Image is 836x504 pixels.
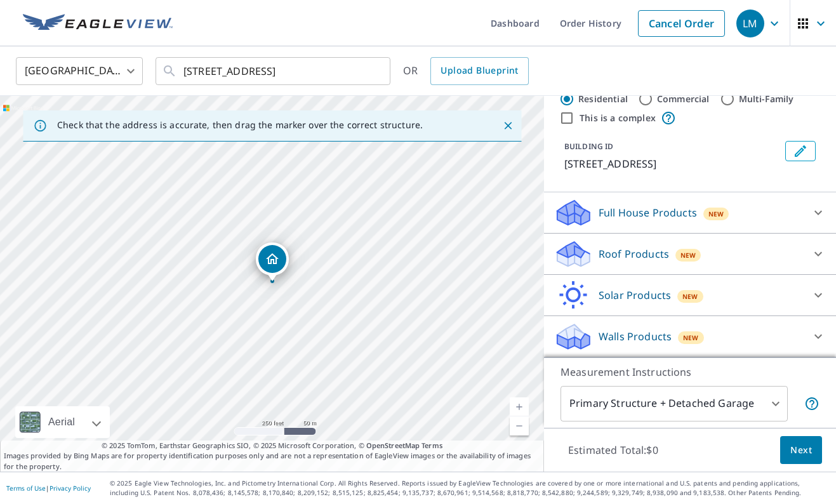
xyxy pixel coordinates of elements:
[554,197,826,228] div: Full House ProductsNew
[23,14,173,33] img: EV Logo
[708,209,724,219] span: New
[683,333,699,343] span: New
[736,10,764,37] div: LM
[500,117,516,134] button: Close
[256,242,289,282] div: Dropped pin, building 1, Residential property, 691 Loma Ave Long Beach, CA 90814
[102,441,442,451] span: © 2025 TomTom, Earthstar Geographics SIO, © 2025 Microsoft Corporation, ©
[50,484,91,493] a: Privacy Policy
[739,93,794,105] label: Multi-Family
[554,280,826,310] div: Solar ProductsNew
[403,57,529,85] div: OR
[561,364,819,380] p: Measurement Instructions
[564,141,613,152] p: BUILDING ID
[6,484,91,492] p: |
[682,291,698,302] span: New
[510,397,529,416] a: Current Level 17, Zoom In
[15,406,110,438] div: Aerial
[44,406,79,438] div: Aerial
[366,441,420,450] a: OpenStreetMap
[599,205,697,220] p: Full House Products
[183,53,364,89] input: Search by address or latitude-longitude
[580,112,656,124] label: This is a complex
[599,288,671,303] p: Solar Products
[6,484,46,493] a: Terms of Use
[578,93,628,105] label: Residential
[564,156,780,171] p: [STREET_ADDRESS]
[561,386,788,421] div: Primary Structure + Detached Garage
[780,436,822,465] button: Next
[430,57,528,85] a: Upload Blueprint
[657,93,710,105] label: Commercial
[804,396,819,411] span: Your report will include the primary structure and a detached garage if one exists.
[441,63,518,79] span: Upload Blueprint
[510,416,529,435] a: Current Level 17, Zoom Out
[16,53,143,89] div: [GEOGRAPHIC_DATA]
[790,442,812,458] span: Next
[599,246,669,262] p: Roof Products
[554,321,826,352] div: Walls ProductsNew
[638,10,725,37] a: Cancel Order
[57,119,423,131] p: Check that the address is accurate, then drag the marker over the correct structure.
[558,436,668,464] p: Estimated Total: $0
[421,441,442,450] a: Terms
[680,250,696,260] span: New
[599,329,672,344] p: Walls Products
[554,239,826,269] div: Roof ProductsNew
[110,479,830,498] p: © 2025 Eagle View Technologies, Inc. and Pictometry International Corp. All Rights Reserved. Repo...
[785,141,816,161] button: Edit building 1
